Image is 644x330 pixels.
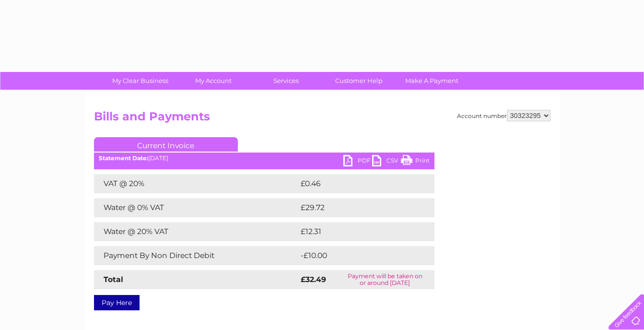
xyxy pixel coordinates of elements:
td: Water @ 20% VAT [94,222,298,241]
strong: £32.49 [301,275,326,284]
td: Water @ 0% VAT [94,198,298,217]
td: Payment By Non Direct Debit [94,246,298,265]
a: CSV [372,155,401,169]
a: Services [246,72,326,90]
div: [DATE] [94,155,434,162]
strong: Total [104,275,123,284]
td: VAT @ 20% [94,174,298,193]
td: Payment will be taken on or around [DATE] [336,270,434,289]
b: Statement Date: [99,154,148,162]
div: Account number [457,110,550,121]
a: Print [401,155,430,169]
a: Pay Here [94,295,140,310]
td: -£10.00 [298,246,416,265]
td: £0.46 [298,174,412,193]
h2: Bills and Payments [94,110,550,128]
td: £12.31 [298,222,413,241]
a: My Account [174,72,253,90]
td: £29.72 [298,198,415,217]
a: Customer Help [319,72,398,90]
a: My Clear Business [101,72,180,90]
a: Make A Payment [392,72,471,90]
a: PDF [343,155,372,169]
a: Current Invoice [94,137,238,152]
